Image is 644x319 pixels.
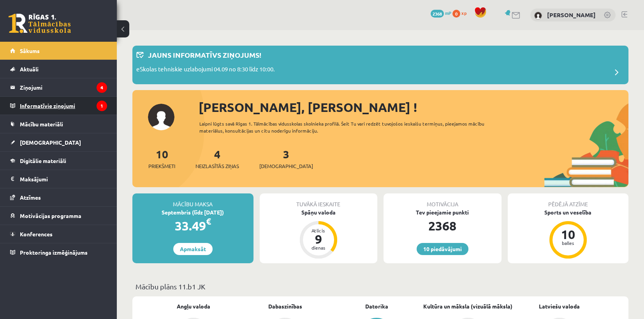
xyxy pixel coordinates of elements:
div: balles [556,241,580,245]
span: Digitālie materiāli [20,157,66,164]
a: [PERSON_NAME] [547,11,596,19]
a: Rīgas 1. Tālmācības vidusskola [9,14,71,33]
a: Maksājumi [10,170,107,188]
div: 9 [307,233,330,245]
a: Kultūra un māksla (vizuālā māksla) [423,302,512,310]
a: Dabaszinības [268,302,302,310]
a: Spāņu valoda Atlicis 9 dienas [260,208,378,260]
a: [DEMOGRAPHIC_DATA] [10,133,107,151]
a: Konferences [10,225,107,243]
span: mP [445,10,451,16]
div: 2368 [384,216,501,235]
a: Atzīmes [10,188,107,206]
div: Laipni lūgts savā Rīgas 1. Tālmācības vidusskolas skolnieka profilā. Šeit Tu vari redzēt tuvojošo... [199,120,497,134]
div: Sports un veselība [508,208,629,216]
p: Mācību plāns 11.b1 JK [135,281,625,292]
div: Spāņu valoda [260,208,378,216]
span: Proktoringa izmēģinājums [20,249,88,256]
div: Motivācija [384,193,501,208]
div: 33.49 [132,216,253,235]
div: Tev pieejamie punkti [384,208,501,216]
div: Tuvākā ieskaite [260,193,378,208]
p: eSkolas tehniskie uzlabojumi 04.09 no 8:30 līdz 10:00. [136,65,275,76]
img: Sindija Nora Dedumete [534,12,542,19]
span: Mācību materiāli [20,121,63,128]
span: Aktuāli [20,66,39,73]
a: Proktoringa izmēģinājums [10,243,107,261]
legend: Maksājumi [20,170,107,188]
div: [PERSON_NAME], [PERSON_NAME] ! [199,98,628,117]
span: € [206,216,211,227]
div: 10 [556,228,580,241]
a: Digitālie materiāli [10,152,107,170]
i: 4 [97,82,107,93]
a: Jauns informatīvs ziņojums! eSkolas tehniskie uzlabojumi 04.09 no 8:30 līdz 10:00. [136,50,625,80]
a: Ziņojumi4 [10,78,107,96]
p: Jauns informatīvs ziņojums! [148,50,261,60]
span: [DEMOGRAPHIC_DATA] [20,139,81,146]
a: Sākums [10,42,107,60]
div: Atlicis [307,228,330,233]
span: [DEMOGRAPHIC_DATA] [259,162,313,170]
legend: Informatīvie ziņojumi [20,97,107,115]
div: Mācību maksa [132,193,253,208]
a: Sports un veselība 10 balles [508,208,629,260]
span: Neizlasītās ziņas [195,162,239,170]
a: Informatīvie ziņojumi1 [10,97,107,115]
span: Konferences [20,230,53,237]
a: 0 xp [452,10,470,16]
a: Mācību materiāli [10,115,107,133]
span: Motivācijas programma [20,212,81,219]
a: Latviešu valoda [539,302,580,310]
a: 3[DEMOGRAPHIC_DATA] [259,147,313,170]
a: Angļu valoda [177,302,210,310]
div: Septembris (līdz [DATE]) [132,208,253,216]
span: Priekšmeti [148,162,175,170]
a: 10Priekšmeti [148,147,175,170]
span: xp [461,10,466,16]
a: 2368 mP [431,10,451,16]
a: Aktuāli [10,60,107,78]
a: Datorika [365,302,388,310]
span: Sākums [20,47,40,54]
span: 2368 [431,10,444,18]
a: 10 piedāvājumi [417,243,468,255]
legend: Ziņojumi [20,78,107,96]
span: Atzīmes [20,194,41,201]
div: dienas [307,245,330,250]
a: Motivācijas programma [10,207,107,225]
a: 4Neizlasītās ziņas [195,147,239,170]
div: Pēdējā atzīme [508,193,629,208]
span: 0 [452,10,460,18]
i: 1 [97,101,107,111]
a: Apmaksāt [173,243,213,255]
